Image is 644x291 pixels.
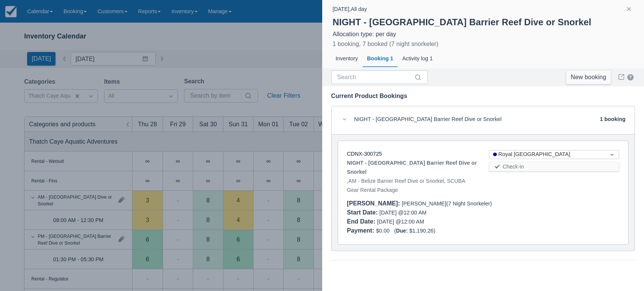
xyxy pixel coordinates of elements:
a: New booking [566,70,611,84]
div: [DATE] @ 12:00 AM [347,208,477,217]
div: NIGHT - [GEOGRAPHIC_DATA] Barrier Reef Dive or Snorkel [354,115,502,126]
strong: NIGHT - [GEOGRAPHIC_DATA] Barrier Reef Dive or Snorkel [347,158,477,176]
div: [DATE] @ 12:00 AM [347,217,477,226]
div: $0.00 [347,226,619,235]
div: , AM - Belize Barrier Reef Dive or Snorkel, SCUBA Gear Rental Package [347,158,477,195]
div: Due: [396,228,409,234]
div: [PERSON_NAME] (7 Night Snorkeler) [347,199,619,208]
div: Start Date : [347,209,380,216]
div: End Date : [347,218,377,225]
div: [DATE] , All day [333,5,367,14]
div: Activity log 1 [398,50,437,67]
input: Search [337,70,413,84]
div: Payment : [347,227,376,234]
span: ( $1,190.26 ) [394,228,435,234]
button: Check-in [489,162,619,171]
div: 1 booking [600,115,626,126]
div: Allocation type: per day [333,31,634,38]
div: Current Product Bookings [331,92,635,100]
span: Dropdown icon [608,151,616,158]
a: CDNX-300725 [347,151,382,157]
div: Royal [GEOGRAPHIC_DATA] [493,150,601,159]
div: Inventory [331,50,363,67]
div: 1 booking, 7 booked (7 night snorkeler) [333,40,439,49]
div: Booking 1 [363,50,398,67]
div: [PERSON_NAME] : [347,200,402,207]
strong: NIGHT - [GEOGRAPHIC_DATA] Barrier Reef Dive or Snorkel [333,17,592,27]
